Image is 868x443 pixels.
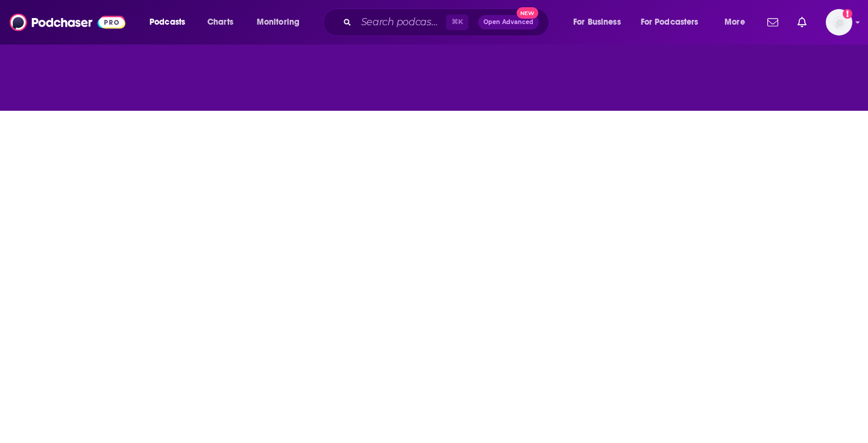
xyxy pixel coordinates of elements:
[826,9,852,36] img: User Profile
[826,9,852,36] button: Show profile menu
[207,14,233,31] span: Charts
[843,9,852,19] svg: Add a profile image
[149,14,185,31] span: Podcasts
[248,13,315,32] button: open menu
[356,13,446,32] input: Search podcasts, credits, & more...
[763,12,783,33] a: Show notifications dropdown
[641,14,699,31] span: For Podcasters
[257,14,300,31] span: Monitoring
[141,13,201,32] button: open menu
[478,15,539,29] button: Open AdvancedNew
[565,13,636,32] button: open menu
[446,14,468,30] span: ⌘ K
[633,13,716,32] button: open menu
[793,12,811,33] a: Show notifications dropdown
[200,13,241,32] a: Charts
[826,9,852,36] span: Logged in as bjonesvested
[716,13,760,32] button: open menu
[573,14,621,31] span: For Business
[483,19,533,25] span: Open Advanced
[725,14,745,31] span: More
[335,8,561,36] div: Search podcasts, credits, & more...
[10,11,125,34] img: Podchaser - Follow, Share and Rate Podcasts
[517,7,538,19] span: New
